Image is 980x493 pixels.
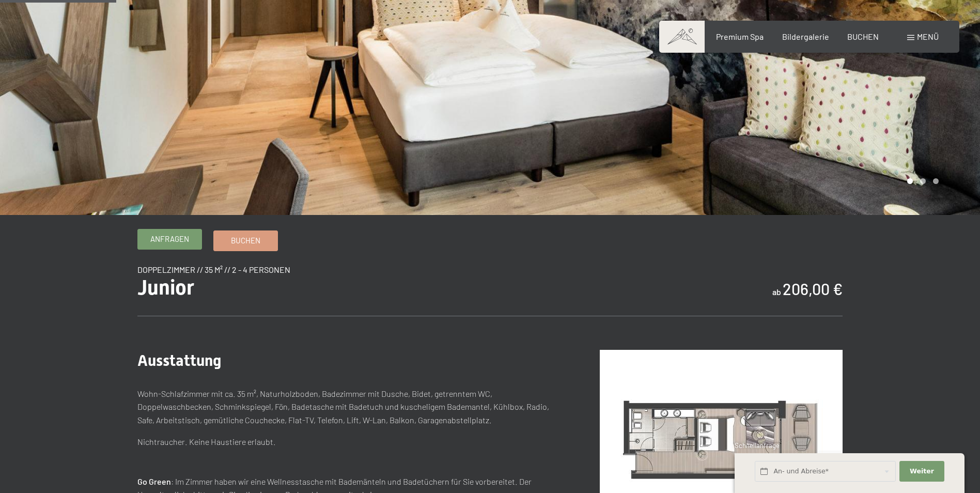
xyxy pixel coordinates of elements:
span: ab [772,287,781,297]
p: Nichtraucher. Keine Haustiere erlaubt. [137,435,558,449]
span: Ausstattung [137,351,221,369]
span: Weiter [910,467,934,476]
p: Wohn-Schlafzimmer mit ca. 35 m², Naturholzboden, Badezimmer mit Dusche, Bidet, getrenntem WC, Dop... [137,387,558,427]
button: Weiter [899,461,944,482]
a: BUCHEN [847,32,879,41]
span: Junior [137,275,194,300]
b: 206,00 € [783,280,843,298]
strong: Go Green [137,476,171,486]
a: Buchen [214,231,277,251]
span: Schnellanfrage [735,441,780,450]
span: Menü [917,32,939,41]
span: Doppelzimmer // 35 m² // 2 - 4 Personen [137,265,290,274]
a: Premium Spa [716,32,764,41]
span: Buchen [231,235,260,246]
a: Anfragen [138,229,201,249]
span: Anfragen [150,234,189,244]
a: Bildergalerie [782,32,829,41]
